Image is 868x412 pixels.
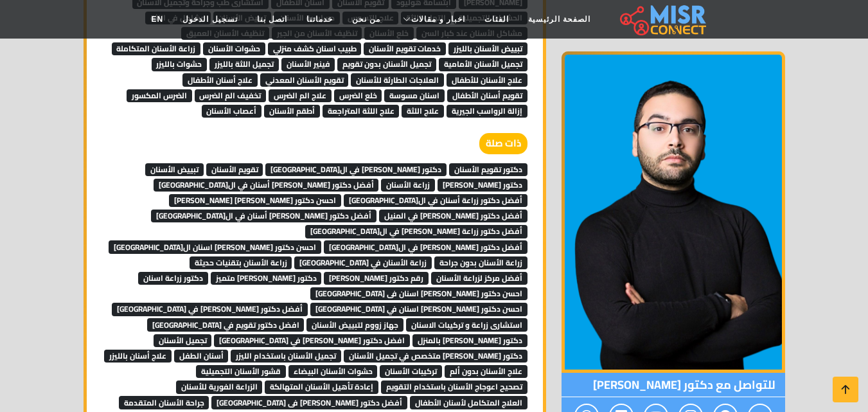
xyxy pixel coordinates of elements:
span: اخبار و مقالات [411,13,465,25]
span: علاج أسنان الأطفال [182,73,258,86]
a: تقويم الأسنان [206,159,263,178]
a: EN [142,7,173,31]
span: إزالة الرواسب الجيرية [447,105,527,118]
a: احسن دكتور [PERSON_NAME] اسنان فى [GEOGRAPHIC_DATA] [310,283,527,302]
span: العلاج المتكامل لأسنان الأطفال [410,396,527,409]
a: علاج أسنان بالليزر [104,345,172,364]
span: تجميل الأسنان الأمامية [439,58,527,71]
span: أسنان الطفل [174,350,229,363]
a: رقم دكتور [PERSON_NAME] [324,267,429,287]
span: رقم دكتور [PERSON_NAME] [324,272,429,285]
span: أفضل دكتور زراعة [PERSON_NAME] في ال[GEOGRAPHIC_DATA] [305,225,527,238]
a: علاج الأسنان بدون ألم [445,361,527,380]
span: زراعة الأسنان المتكاملة [112,42,201,55]
span: احسن دكتور [PERSON_NAME] اسنان فى [GEOGRAPHIC_DATA] [310,287,527,300]
span: الضرس المكسور [127,89,192,102]
a: تجميل الأسنان الأمامية [439,53,527,73]
span: حشوات بالليزر [152,58,208,71]
span: أفضل دكتور [PERSON_NAME] أسنان في ال[GEOGRAPHIC_DATA] [154,179,379,192]
strong: ذات صلة [479,133,527,154]
a: حشوات الأسنان [203,38,265,57]
span: تقويم الأسنان [206,163,263,176]
span: للتواصل مع دكتور [PERSON_NAME] [562,373,785,397]
span: علاج اللثة المتراجعة [323,105,400,118]
a: زراعة الأسنان بتقنيات حديثة [190,252,292,271]
a: اسنان مسوسة [384,85,445,104]
a: افضل دكتور [PERSON_NAME] في [GEOGRAPHIC_DATA] [214,330,410,349]
span: دكتور [PERSON_NAME] في ال[GEOGRAPHIC_DATA] [265,163,447,176]
span: دكتور [PERSON_NAME] بالمنزل [412,334,527,347]
span: أفضل دكتور [PERSON_NAME] في [GEOGRAPHIC_DATA] [112,303,308,316]
a: تقويم الأسنان المعدني [260,69,349,89]
a: أفضل دكتور [PERSON_NAME] في المنيل [379,205,527,224]
a: أفضل دكتور [PERSON_NAME] في [GEOGRAPHIC_DATA] [112,298,308,318]
span: العلاجات الطارئة للأسنان [351,73,444,86]
a: تبييض الأسنان بالليزر [448,38,527,57]
span: زراعة الأسنان [381,179,435,192]
a: حشوات الأسنان البيضاء [288,361,378,380]
a: أفضل دكتور زراعة [PERSON_NAME] في ال[GEOGRAPHIC_DATA] [305,220,527,240]
span: تبييض الأسنان بالليزر [448,42,527,55]
a: الزراعة الفورية للأسنان [176,376,263,395]
a: زراعة الأسنان في [GEOGRAPHIC_DATA] [294,252,432,271]
span: زراعة الأسنان بتقنيات حديثة [190,256,292,269]
a: دكتور [PERSON_NAME] بالمنزل [412,330,527,349]
span: تجميل الأسنان [154,334,212,347]
a: فينير الأسنان [281,53,335,73]
a: العلاج المتكامل لأسنان الأطفال [410,392,527,411]
a: الضرس المكسور [127,85,192,104]
span: افضل دكتور تقويم في [GEOGRAPHIC_DATA] [147,318,305,331]
span: علاج الأسنان للأطفال [447,73,527,86]
span: دكتور [PERSON_NAME] [438,179,527,192]
a: استشارى زراعة و تركيبات الاسنان [406,314,527,334]
span: جهاز زووم لتبييض الأسنان [306,318,403,331]
span: تقويم الأسنان المعدني [260,73,349,86]
a: جهاز زووم لتبييض الأسنان [306,314,403,334]
a: أفضل دكتور [PERSON_NAME] في ال[GEOGRAPHIC_DATA] [324,237,527,256]
a: اخبار و مقالات [390,7,475,31]
a: تجميل الأسنان بدون تقويم [337,53,436,73]
span: تبييض الأسنان [145,163,204,176]
span: احسن دكتور [PERSON_NAME] اسنان في [GEOGRAPHIC_DATA] [310,303,527,316]
span: احسن دكتور [PERSON_NAME] اسنان ال[GEOGRAPHIC_DATA] [109,240,321,253]
span: أفضل دكتور [PERSON_NAME] في المنيل [379,210,527,222]
a: أفضل دكتور [PERSON_NAME] أسنان في ال[GEOGRAPHIC_DATA] [151,205,376,224]
span: أعصاب الأسنان [202,105,262,118]
a: تسجيل الدخول [173,7,247,31]
span: زراعة الأسنان في [GEOGRAPHIC_DATA] [294,256,432,269]
span: إعادة تأهيل الأسنان المتهالكة [265,381,378,393]
span: أطقم الأسنان [264,105,320,118]
span: طبيب اسنان كشف منزلي [268,42,362,55]
a: أعصاب الأسنان [202,100,262,120]
a: من نحن [342,7,390,31]
a: خدمات تقويم الأسنان [364,38,446,57]
span: اسنان مسوسة [384,89,445,102]
a: علاج الم الضرس [269,85,332,104]
a: أفضل مركز لزراعة الأسنان [431,267,527,287]
span: تجميل اللثة بالليزر [209,58,279,71]
a: افضل دكتور تقويم في [GEOGRAPHIC_DATA] [147,314,305,334]
a: دكتور [PERSON_NAME] في ال[GEOGRAPHIC_DATA] [265,159,447,178]
a: احسن دكتور [PERSON_NAME] [PERSON_NAME] [169,190,341,209]
a: أفضل دكتور زراعة أسنان في ال[GEOGRAPHIC_DATA] [344,190,527,209]
a: تصحيح اعوجاج الأسنان باستخدام التقويم [381,376,527,395]
span: الزراعة الفورية للأسنان [176,381,263,393]
span: تخفيف الم الضرس [195,89,267,102]
span: علاج أسنان بالليزر [104,350,172,363]
a: اتصل بنا [247,7,297,31]
a: تجميل الأسنان باستخدام الليزر [231,345,341,364]
span: تجميل الأسنان بدون تقويم [337,58,436,71]
a: تخفيف الم الضرس [195,85,267,104]
span: خلع الضرس [334,89,382,102]
span: تجميل الأسنان باستخدام الليزر [231,350,341,363]
span: علاج الأسنان بدون ألم [445,365,527,378]
a: قشور الأسنان التجميلية [196,361,286,380]
span: احسن دكتور [PERSON_NAME] [PERSON_NAME] [169,194,341,207]
a: العلاجات الطارئة للأسنان [351,69,444,89]
a: تجميل اللثة بالليزر [209,53,279,73]
a: علاج اللثة [402,100,444,120]
span: أفضل مركز لزراعة الأسنان [431,272,527,285]
a: إزالة الرواسب الجيرية [447,100,527,120]
a: تجميل الأسنان [154,330,212,349]
span: تصحيح اعوجاج الأسنان باستخدام التقويم [381,381,527,393]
